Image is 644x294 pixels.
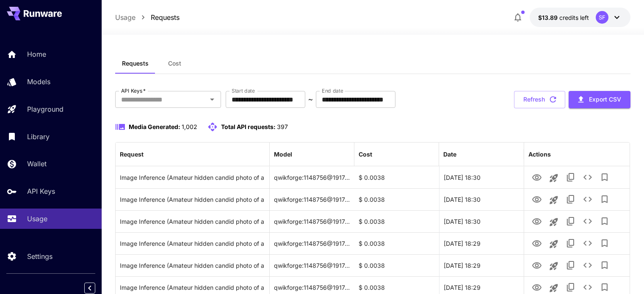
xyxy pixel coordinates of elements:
div: Actions [528,151,551,158]
p: Wallet [27,159,47,169]
div: qwikforge:1148756@1917436 [270,254,354,276]
span: Media Generated: [129,123,180,130]
nav: breadcrumb [115,12,180,22]
div: Click to copy prompt [120,167,265,188]
label: End date [322,87,343,94]
button: Open [206,93,218,105]
button: Add to library [596,169,613,186]
span: Cost [168,60,181,67]
p: Playground [27,104,64,114]
button: Refresh [514,91,565,108]
button: Add to library [596,235,613,252]
div: qwikforge:1148756@1917436 [270,166,354,188]
button: View [528,234,545,252]
button: Launch in playground [545,214,562,231]
button: Copy TaskUUID [562,257,579,274]
button: Add to library [596,257,613,274]
p: Library [27,132,50,142]
span: Total API requests: [221,123,276,130]
button: Copy TaskUUID [562,213,579,230]
button: Copy TaskUUID [562,235,579,252]
span: credits left [559,14,589,21]
button: Collapse sidebar [84,283,95,294]
div: Click to copy prompt [120,255,265,276]
button: Launch in playground [545,192,562,209]
div: Click to copy prompt [120,189,265,210]
button: See details [579,257,596,274]
span: 1,002 [182,123,197,130]
div: 28 Sep, 2025 18:30 [439,166,524,188]
div: $ 0.0038 [354,166,439,188]
div: SF [596,11,608,24]
div: Click to copy prompt [120,233,265,254]
div: $ 0.0038 [354,188,439,210]
label: API Keys [121,87,146,94]
div: 28 Sep, 2025 18:30 [439,210,524,232]
a: Requests [151,12,180,22]
div: Request [120,151,144,158]
p: Home [27,49,46,59]
div: 28 Sep, 2025 18:29 [439,232,524,254]
div: Date [443,151,456,158]
div: 28 Sep, 2025 18:29 [439,254,524,276]
button: Export CSV [569,91,630,108]
button: Launch in playground [545,236,562,253]
button: View [528,168,545,186]
div: qwikforge:1148756@1917436 [270,232,354,254]
div: $ 0.0038 [354,210,439,232]
p: Usage [27,214,47,224]
div: 28 Sep, 2025 18:30 [439,188,524,210]
p: API Keys [27,186,55,196]
button: Add to library [596,213,613,230]
button: $13.88724SF [530,8,630,27]
div: $ 0.0038 [354,254,439,276]
div: $13.88724 [538,13,589,22]
button: See details [579,169,596,186]
span: Requests [122,60,149,67]
button: View [528,190,545,208]
button: Launch in playground [545,258,562,275]
button: See details [579,213,596,230]
span: $13.89 [538,14,559,21]
div: Model [274,151,292,158]
div: Cost [359,151,372,158]
button: View [528,256,545,274]
div: qwikforge:1148756@1917436 [270,210,354,232]
p: Settings [27,251,53,261]
a: Usage [115,12,135,22]
div: qwikforge:1148756@1917436 [270,188,354,210]
div: $ 0.0038 [354,232,439,254]
button: See details [579,235,596,252]
button: Add to library [596,191,613,208]
button: See details [579,191,596,208]
button: Launch in playground [545,170,562,187]
p: Models [27,77,50,87]
button: Copy TaskUUID [562,169,579,186]
button: View [528,212,545,230]
span: 397 [277,123,288,130]
div: Click to copy prompt [120,211,265,232]
label: Start date [232,87,255,94]
button: Copy TaskUUID [562,191,579,208]
p: ~ [308,94,313,104]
